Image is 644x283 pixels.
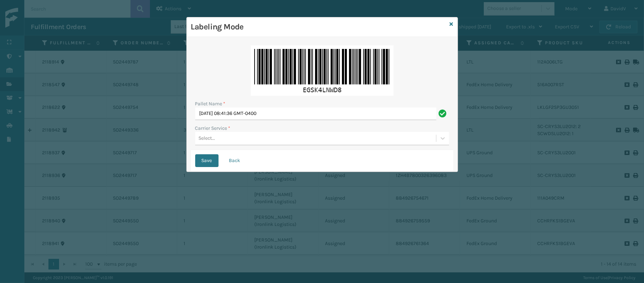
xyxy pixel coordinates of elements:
[195,154,219,167] button: Save
[223,154,247,167] button: Back
[195,124,231,132] label: Carrier Service
[195,100,226,107] label: Pallet Name
[251,45,394,96] img: wPk8zDpJT8dZwAAAABJRU5ErkJggg==
[199,135,215,142] div: Select...
[191,22,447,32] h3: Labeling Mode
